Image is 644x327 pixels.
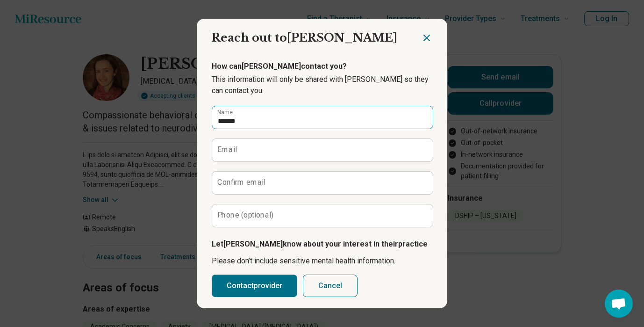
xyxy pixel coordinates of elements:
label: Confirm email [217,179,265,186]
button: Close dialog [421,32,432,44]
p: Please don’t include sensitive mental health information. [212,255,432,267]
label: Name [217,109,233,115]
button: Cancel [303,275,358,297]
p: This information will only be shared with [PERSON_NAME] so they can contact you. [212,74,432,96]
span: Reach out to [PERSON_NAME] [212,31,397,44]
label: Email [217,146,237,153]
label: Phone (optional) [217,211,274,219]
p: Let [PERSON_NAME] know about your interest in their practice [212,239,432,250]
p: How can [PERSON_NAME] contact you? [212,61,432,72]
button: Contactprovider [212,275,297,297]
